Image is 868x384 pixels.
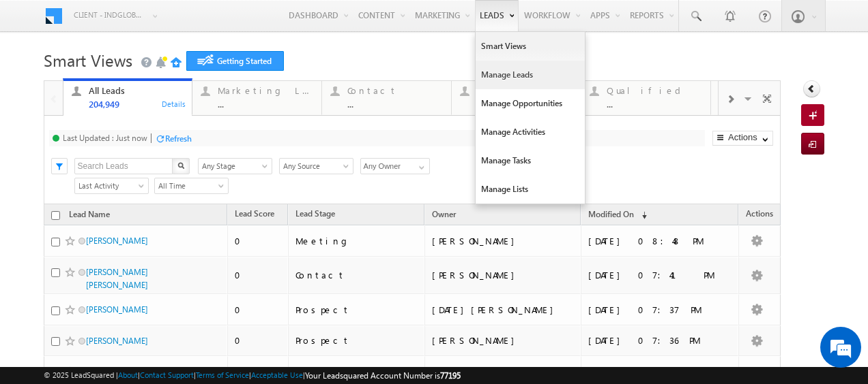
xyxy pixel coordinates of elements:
div: ... [218,99,313,109]
div: Qualified [607,85,702,96]
span: Lead Stage [295,208,335,219]
a: Modified On (sorted descending) [581,206,654,224]
span: 77195 [440,370,461,381]
div: Contact [295,269,418,281]
a: All Leads204,949Details [63,78,193,116]
a: Getting Started [186,51,284,71]
a: Manage Leads [476,61,585,89]
div: Last Updated : Just now [63,133,147,143]
div: All Leads [89,85,184,96]
span: Last Activity [75,180,144,192]
span: All Time [155,180,224,192]
div: Owner Filter [360,157,429,174]
a: All Time [154,178,229,194]
a: [PERSON_NAME] [86,336,148,346]
a: Smart Views [476,32,585,61]
div: [DATE] 07:41 PM [588,269,732,281]
span: Client - indglobal2 (77195) [74,8,145,22]
input: Type to Search [360,158,430,174]
a: Prospect... [451,81,581,115]
a: Manage Lists [476,175,585,204]
div: Prospect [295,304,418,316]
div: Marketing Leads [218,85,313,96]
a: [PERSON_NAME] [PERSON_NAME] [86,267,148,290]
div: ... [607,99,702,109]
a: [PERSON_NAME] [86,304,148,315]
img: Search [177,162,184,169]
div: 204,949 [89,99,184,109]
span: Smart Views [44,49,132,71]
span: © 2025 LeadSquared | | | | | [44,369,461,382]
a: About [118,370,138,379]
div: [DATE] 07:37 PM [588,304,732,316]
div: Lead Source Filter [279,157,353,174]
button: Actions [712,131,773,146]
a: Lead Score [228,206,281,224]
div: [PERSON_NAME] [432,235,575,247]
a: Qualified... [581,81,711,115]
span: Any Source [280,160,349,172]
div: Details [161,97,187,110]
span: Modified On [588,209,634,219]
a: Acceptable Use [251,370,303,379]
a: Manage Tasks [476,146,585,175]
a: Contact... [321,81,452,115]
a: Any Stage [198,158,272,174]
div: Meeting [295,235,418,247]
span: Any Stage [199,160,267,172]
div: 0 [235,304,282,316]
div: Lead Stage Filter [198,157,272,174]
a: Any Source [279,158,353,174]
a: Manage Activities [476,118,585,146]
span: Lead Score [235,208,274,219]
a: Lead Name [62,207,117,225]
a: Marketing Leads... [192,81,322,115]
div: 0 [235,334,282,347]
div: Prospect [295,334,418,347]
a: Show All Items [411,159,429,172]
span: (sorted descending) [636,210,647,221]
div: [DATE] 08:48 PM [588,235,732,247]
div: [DATE][PERSON_NAME] [432,304,575,316]
a: Contact Support [140,370,194,379]
a: [PERSON_NAME] [86,236,148,246]
input: Check all records [51,211,60,220]
div: [DATE] 07:36 PM [588,334,732,347]
div: [PERSON_NAME] [432,334,575,347]
div: ... [347,99,443,109]
div: Refresh [165,133,192,144]
span: Your Leadsquared Account Number is [305,370,461,381]
div: Contact [347,85,443,96]
a: Lead Stage [289,206,342,224]
a: Terms of Service [196,370,249,379]
span: Actions [739,206,780,224]
div: 0 [235,269,282,281]
div: 0 [235,235,282,247]
a: Last Activity [74,178,149,194]
input: Search Leads [74,158,173,174]
span: Owner [432,209,456,219]
a: Manage Opportunities [476,89,585,118]
div: [PERSON_NAME] [432,269,575,281]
